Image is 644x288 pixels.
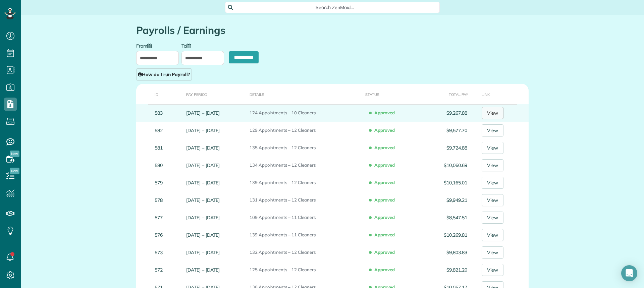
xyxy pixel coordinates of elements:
[136,25,529,36] h1: Payrolls / Earnings
[136,68,192,80] a: How do I run Payroll?
[186,110,220,116] a: [DATE] – [DATE]
[482,124,503,136] a: View
[370,124,397,136] span: Approved
[370,142,397,153] span: Approved
[136,209,183,226] td: 577
[136,122,183,139] td: 582
[10,151,19,157] span: New
[247,209,363,226] td: 109 Appointments – 11 Cleaners
[482,229,503,241] a: View
[482,246,503,258] a: View
[247,244,363,261] td: 132 Appointments – 12 Cleaners
[370,177,397,188] span: Approved
[186,215,220,221] a: [DATE] – [DATE]
[370,107,397,118] span: Approved
[482,194,503,206] a: View
[136,261,183,279] td: 572
[370,246,397,258] span: Approved
[247,261,363,279] td: 125 Appointments – 12 Cleaners
[370,264,397,275] span: Approved
[423,104,470,122] td: $9,267.88
[136,43,155,48] label: From
[247,157,363,174] td: 134 Appointments – 12 Cleaners
[621,265,637,281] div: Open Intercom Messenger
[136,191,183,209] td: 578
[136,104,183,122] td: 583
[423,261,470,279] td: $9,821.20
[186,249,220,255] a: [DATE] – [DATE]
[482,212,503,224] a: View
[136,84,183,104] th: ID
[482,142,503,154] a: View
[181,43,194,48] label: To
[186,267,220,273] a: [DATE] – [DATE]
[247,122,363,139] td: 129 Appointments – 12 Cleaners
[423,174,470,191] td: $10,165.01
[186,145,220,151] a: [DATE] – [DATE]
[136,174,183,191] td: 579
[247,191,363,209] td: 131 Appointments – 12 Cleaners
[423,226,470,244] td: $10,269.81
[136,226,183,244] td: 576
[247,84,363,104] th: Details
[363,84,423,104] th: Status
[470,84,529,104] th: Link
[423,209,470,226] td: $8,547.51
[482,107,503,119] a: View
[186,180,220,186] a: [DATE] – [DATE]
[247,104,363,122] td: 124 Appointments – 10 Cleaners
[136,157,183,174] td: 580
[482,264,503,276] a: View
[370,212,397,223] span: Approved
[370,229,397,240] span: Approved
[247,174,363,191] td: 139 Appointments – 12 Cleaners
[423,122,470,139] td: $9,577.70
[482,159,503,171] a: View
[423,191,470,209] td: $9,949.21
[10,168,19,174] span: New
[370,159,397,171] span: Approved
[186,197,220,203] a: [DATE] – [DATE]
[423,244,470,261] td: $9,803.83
[247,139,363,157] td: 135 Appointments – 12 Cleaners
[482,177,503,189] a: View
[186,162,220,168] a: [DATE] – [DATE]
[183,84,247,104] th: Pay Period
[136,244,183,261] td: 573
[247,226,363,244] td: 139 Appointments – 11 Cleaners
[423,157,470,174] td: $10,060.69
[136,139,183,157] td: 581
[423,84,470,104] th: Total Pay
[423,139,470,157] td: $9,724.88
[370,194,397,206] span: Approved
[186,127,220,133] a: [DATE] – [DATE]
[186,232,220,238] a: [DATE] – [DATE]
